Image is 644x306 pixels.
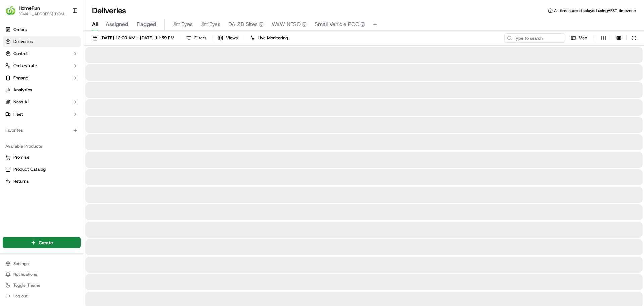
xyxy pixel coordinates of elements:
span: Filters [194,35,206,41]
button: Views [215,33,241,43]
span: [DATE] 12:00 AM - [DATE] 11:59 PM [100,35,174,41]
a: Orders [3,24,81,35]
button: [DATE] 12:00 AM - [DATE] 11:59 PM [89,33,177,43]
span: Map [579,35,587,41]
span: All times are displayed using AEST timezone [554,8,636,13]
img: HomeRun [5,5,16,16]
span: Log out [13,293,27,299]
button: Fleet [3,109,81,120]
button: [EMAIL_ADDRESS][DOMAIN_NAME] [19,11,67,17]
div: Favorites [3,125,81,136]
span: Orchestrate [13,63,37,69]
button: Create [3,237,81,248]
button: Promise [3,152,81,163]
button: Log out [3,291,81,301]
a: Deliveries [3,36,81,47]
span: Orders [13,27,27,33]
span: Nash AI [13,99,29,105]
button: HomeRun [19,5,40,11]
h1: Deliveries [92,5,126,16]
div: Available Products [3,141,81,152]
span: JimiEyes [201,20,220,28]
span: Views [226,35,238,41]
button: Product Catalog [3,164,81,175]
span: All [92,20,98,28]
span: Deliveries [13,39,33,45]
span: Product Catalog [13,166,46,172]
button: Settings [3,259,81,268]
button: Orchestrate [3,60,81,71]
span: JimiEyes [173,20,193,28]
span: Engage [13,75,28,81]
span: Settings [13,261,29,266]
a: Analytics [3,85,81,95]
button: Engage [3,73,81,83]
span: Assigned [106,20,128,28]
button: Refresh [629,33,639,43]
button: Nash AI [3,97,81,107]
button: Toggle Theme [3,280,81,290]
button: Returns [3,176,81,187]
span: Create [39,239,53,246]
a: Promise [5,154,78,160]
span: Flagged [137,20,156,28]
span: Live Monitoring [258,35,288,41]
span: Promise [13,154,29,160]
span: Toggle Theme [13,282,40,288]
button: Filters [183,33,209,43]
button: Live Monitoring [247,33,291,43]
input: Type to search [504,33,565,43]
button: Map [568,33,590,43]
span: WaW NFSO [272,20,301,28]
span: Small Vehicle POC [315,20,359,28]
button: Control [3,48,81,59]
a: Product Catalog [5,166,78,172]
span: DA 2B Sites [228,20,258,28]
a: Returns [5,178,78,184]
button: HomeRunHomeRun[EMAIL_ADDRESS][DOMAIN_NAME] [3,3,69,19]
button: Notifications [3,270,81,279]
span: Fleet [13,111,23,117]
span: Returns [13,178,29,184]
span: Notifications [13,272,37,277]
span: Analytics [13,87,32,93]
span: Control [13,51,28,57]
